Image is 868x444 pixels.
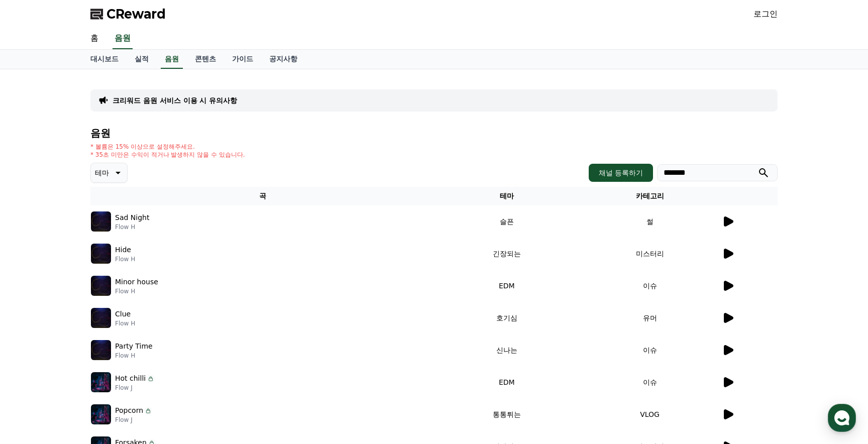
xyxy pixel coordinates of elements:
img: music [91,276,111,296]
td: 이슈 [578,270,721,302]
span: CReward [106,6,166,22]
a: 가이드 [224,50,261,69]
p: Flow H [115,319,135,327]
p: Hide [115,245,131,255]
p: Party Time [115,341,153,352]
p: Flow H [115,223,149,231]
p: Flow H [115,352,153,360]
td: 통통튀는 [435,398,578,430]
span: 대화 [92,334,104,342]
a: 홈 [82,28,106,49]
th: 테마 [435,187,578,205]
td: 긴장되는 [435,238,578,270]
a: 홈 [3,318,66,344]
p: Minor house [115,277,158,287]
a: 콘텐츠 [187,50,224,69]
td: 썰 [578,205,721,238]
a: CReward [90,6,166,22]
p: Flow H [115,287,158,295]
td: VLOG [578,398,721,430]
td: 유머 [578,302,721,334]
a: 로그인 [753,8,778,20]
td: 이슈 [578,366,721,398]
a: 크리워드 음원 서비스 이용 시 유의사항 [113,95,237,105]
a: 음원 [113,28,133,49]
p: Flow J [115,416,152,424]
td: 미스터리 [578,238,721,270]
th: 카테고리 [578,187,721,205]
a: 대화 [66,318,130,344]
td: EDM [435,366,578,398]
p: Sad Night [115,212,149,223]
h4: 음원 [90,128,778,139]
button: 채널 등록하기 [589,164,653,182]
img: music [91,404,111,424]
a: 대시보드 [82,50,127,69]
span: 홈 [32,334,38,342]
p: Hot chilli [115,373,146,384]
img: music [91,308,111,328]
th: 곡 [90,187,435,205]
a: 실적 [127,50,157,69]
td: 신나는 [435,334,578,366]
p: * 볼륨은 15% 이상으로 설정해주세요. [90,143,245,151]
img: music [91,340,111,360]
span: 설정 [155,334,167,342]
p: 테마 [95,166,109,180]
p: Flow H [115,255,135,263]
img: music [91,211,111,232]
img: music [91,372,111,392]
td: EDM [435,270,578,302]
p: Clue [115,309,131,319]
button: 테마 [90,163,128,183]
td: 이슈 [578,334,721,366]
a: 공지사항 [261,50,305,69]
img: music [91,244,111,264]
td: 호기심 [435,302,578,334]
a: 설정 [130,318,193,344]
p: Popcorn [115,405,143,416]
p: Flow J [115,384,155,392]
td: 슬픈 [435,205,578,238]
a: 음원 [161,50,183,69]
p: * 35초 미만은 수익이 적거나 발생하지 않을 수 있습니다. [90,151,245,159]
